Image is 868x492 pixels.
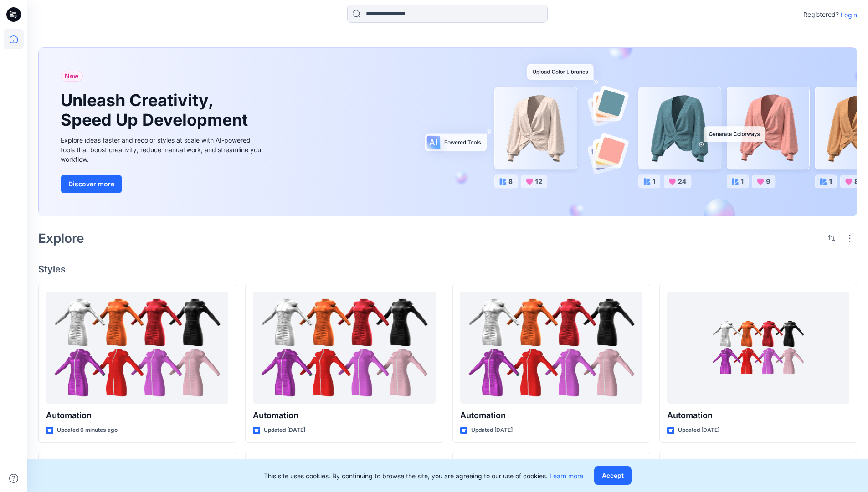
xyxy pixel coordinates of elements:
[667,409,849,422] p: Automation
[678,425,719,435] p: Updated [DATE]
[460,292,642,404] a: Automation
[594,466,632,485] button: Accept
[253,409,435,422] p: Automation
[264,425,305,435] p: Updated [DATE]
[46,409,228,422] p: Automation
[803,9,839,20] p: Registered?
[57,425,118,435] p: Updated 6 minutes ago
[253,292,435,404] a: Automation
[38,264,857,275] h4: Styles
[471,425,513,435] p: Updated [DATE]
[61,135,266,164] div: Explore ideas faster and recolor styles at scale with AI-powered tools that boost creativity, red...
[460,409,642,422] p: Automation
[61,175,122,193] button: Discover more
[61,175,266,193] a: Discover more
[550,472,583,480] a: Learn more
[38,231,84,246] h2: Explore
[667,292,849,404] a: Automation
[65,71,79,82] span: New
[264,471,583,481] p: This site uses cookies. By continuing to browse the site, you are agreeing to our use of cookies.
[61,91,252,130] h1: Unleash Creativity, Speed Up Development
[841,10,857,20] p: Login
[46,292,228,404] a: Automation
